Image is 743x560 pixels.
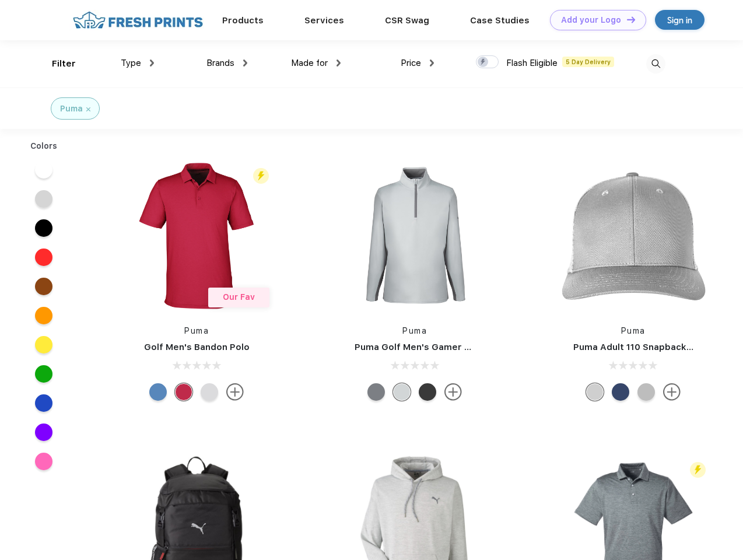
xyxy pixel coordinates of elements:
img: desktop_search.svg [646,54,665,73]
span: Our Fav [223,292,255,302]
img: func=resize&h=266 [556,158,711,313]
img: more.svg [444,383,462,401]
img: dropdown.png [243,60,247,66]
a: Puma [621,326,646,335]
a: Puma [402,326,427,335]
span: Type [121,58,141,68]
img: flash_active_toggle.svg [690,462,706,478]
div: Peacoat with Qut Shd [612,383,629,401]
img: fo%20logo%202.webp [69,10,206,30]
img: func=resize&h=266 [337,158,492,313]
img: dropdown.png [337,60,341,66]
img: func=resize&h=266 [119,158,274,313]
img: DT [627,16,635,23]
a: Sign in [655,10,705,30]
a: Puma [184,326,209,335]
a: Services [304,15,344,26]
img: flash_active_toggle.svg [253,168,269,184]
span: Price [401,58,421,68]
div: Filter [52,57,76,71]
div: High Rise [393,383,411,401]
a: Products [222,15,264,26]
div: Colors [22,140,66,152]
div: High Rise [201,383,218,401]
div: Sign in [667,13,692,27]
span: Flash Eligible [506,58,558,68]
img: more.svg [663,383,681,401]
span: Made for [291,58,328,68]
img: dropdown.png [430,60,434,66]
div: Quiet Shade [367,383,385,401]
div: Puma [60,103,83,115]
div: Quarry Brt Whit [586,383,604,401]
a: CSR Swag [385,15,429,26]
img: filter_cancel.svg [86,107,90,111]
div: Ski Patrol [175,383,192,401]
a: Golf Men's Bandon Polo [144,342,250,352]
div: Lake Blue [149,383,167,401]
a: Puma Golf Men's Gamer Golf Quarter-Zip [355,342,539,352]
img: more.svg [226,383,244,401]
div: Add your Logo [561,15,621,25]
div: Quarry with Brt Whit [637,383,655,401]
span: Brands [206,58,234,68]
span: 5 Day Delivery [562,57,614,67]
div: Puma Black [419,383,436,401]
img: dropdown.png [150,60,154,66]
